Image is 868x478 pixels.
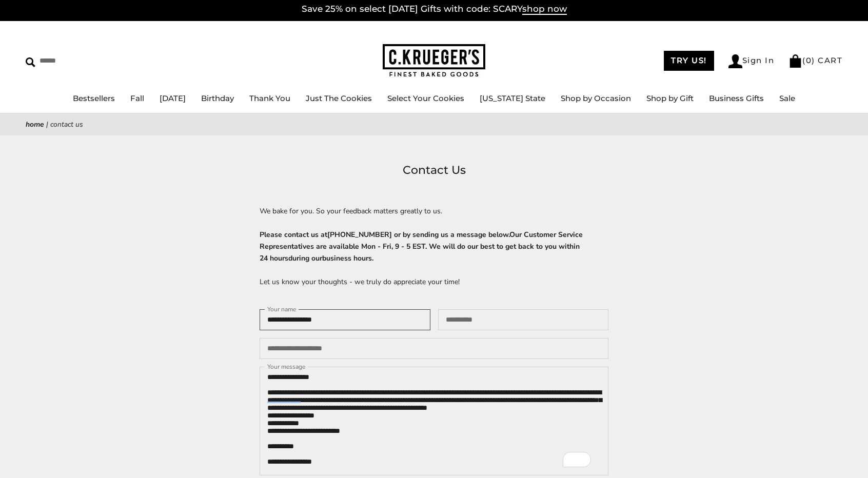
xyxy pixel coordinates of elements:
[327,230,509,240] span: [PHONE_NUMBER] or by sending us a message below.
[260,309,430,330] input: Your name
[41,161,827,180] h1: Contact Us
[288,253,322,263] span: during our
[130,93,144,103] a: Fall
[306,93,372,103] a: Just The Cookies
[779,93,795,103] a: Sale
[438,309,609,330] input: Your email
[522,4,567,15] span: shop now
[26,53,148,69] input: Search
[709,93,764,103] a: Business Gifts
[260,276,608,288] p: Let us know your thoughts - we truly do appreciate your time!
[260,230,583,263] strong: Please contact us at
[249,93,290,103] a: Thank You
[46,120,48,129] span: |
[788,54,802,68] img: Bag
[8,439,106,470] iframe: Sign Up via Text for Offers
[806,55,812,65] span: 0
[26,57,35,67] img: Search
[260,230,583,263] span: Our Customer Service Representatives are available Mon - Fri, 9 - 5 EST. We will do our best to g...
[260,338,608,359] input: Your phone (optional)
[73,93,115,103] a: Bestsellers
[646,93,694,103] a: Shop by Gift
[260,205,608,217] p: We bake for you. So your feedback matters greatly to us.
[664,51,714,71] a: TRY US!
[383,44,485,77] img: C.KRUEGER'S
[322,253,373,263] span: business hours.
[561,93,631,103] a: Shop by Occasion
[302,4,567,15] a: Save 25% on select [DATE] Gifts with code: SCARYshop now
[387,93,464,103] a: Select Your Cookies
[160,93,186,103] a: [DATE]
[26,120,44,129] a: Home
[50,120,83,129] span: Contact Us
[201,93,234,103] a: Birthday
[728,54,742,68] img: Account
[26,118,842,130] nav: breadcrumbs
[260,367,608,475] textarea: To enrich screen reader interactions, please activate Accessibility in Grammarly extension settings
[480,93,545,103] a: [US_STATE] State
[788,55,842,65] a: (0) CART
[728,54,775,68] a: Sign In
